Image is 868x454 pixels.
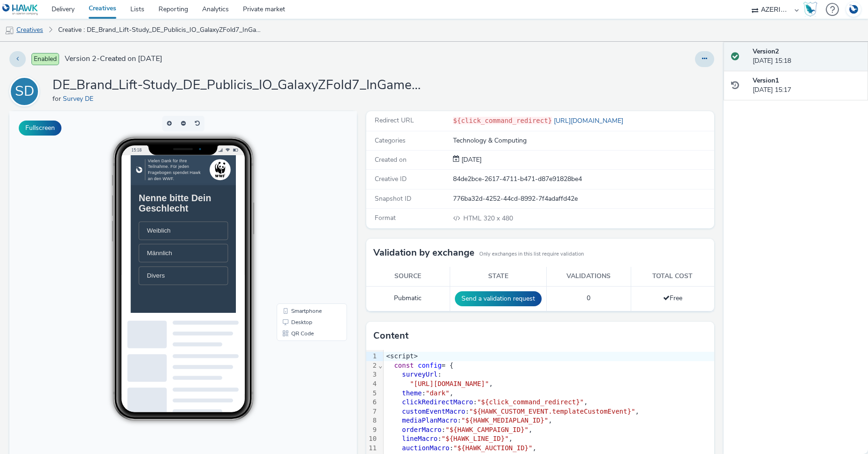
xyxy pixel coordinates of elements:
small: Only exchanges in this list require validation [479,250,584,258]
span: "${HAWK_CUSTOM_EVENT.templateCustomEvent}" [469,408,635,415]
div: 9 [366,425,378,435]
span: Männlich [23,135,59,144]
a: Creative : DE_Brand_Lift-Study_DE_Publicis_IO_GalaxyZFold7_InGameAudio [53,19,271,41]
img: Hawk Academy [803,2,817,17]
div: [DATE] 15:17 [753,76,860,95]
span: "${HAWK_MEDIAPLAN_ID}" [461,416,548,424]
span: lineMacro [402,435,438,442]
div: <script> [384,352,714,361]
div: SD [15,78,34,105]
span: Creative ID [375,174,407,183]
span: mediaPlanMacro [402,416,457,424]
img: mobile [5,26,14,35]
div: : , [384,444,714,453]
span: Format [375,213,396,222]
div: Creation 14 August 2025, 15:17 [460,155,482,165]
span: clickRedirectMacro [402,398,473,406]
div: 6 [366,398,378,407]
span: Weiblich [23,103,57,113]
span: "[URL][DOMAIN_NAME]" [410,380,489,387]
img: undefined Logo [2,4,38,15]
span: QR Code [282,219,304,225]
a: Survey DE [63,94,97,103]
span: Snapshot ID [375,194,411,203]
div: [DATE] 15:18 [753,47,860,66]
li: QR Code [269,217,336,228]
li: Desktop [269,205,336,217]
span: Smartphone [282,197,312,203]
span: "dark" [426,389,450,397]
div: , [384,379,714,389]
a: Hawk Academy [803,2,821,17]
div: : , [384,425,714,435]
span: "${click_command_redirect}" [477,398,584,406]
span: "${HAWK_LINE_ID}" [442,435,509,442]
div: 776ba32d-4252-44cd-8992-7f4adaffd42e [453,194,713,204]
div: 4 [366,379,378,389]
div: : , [384,398,714,407]
span: [DATE] [460,155,482,164]
img: incentive logo [120,9,135,32]
div: 7 [366,407,378,416]
div: 11 [366,444,378,453]
span: 320 x 480 [462,214,513,223]
span: 15:18 [122,36,132,41]
span: HTML [463,214,483,223]
span: for [53,94,63,103]
h1: Nenne bitte Dein Geschlecht [11,54,139,84]
th: State [450,267,546,286]
div: : , [384,389,714,398]
img: Account DE [846,2,860,17]
div: : , [384,407,714,416]
span: Categories [375,136,406,145]
h3: Validation by exchange [373,246,475,260]
div: : [384,370,714,379]
span: "${HAWK_CAMPAIGN_ID}" [445,426,528,433]
button: Send a validation request [455,291,542,306]
div: : , [384,416,714,425]
span: const [394,362,414,369]
strong: Version 2 [753,47,779,56]
span: config [418,362,442,369]
th: Validations [546,267,631,286]
span: Enabled [31,53,59,65]
button: Fullscreen [19,121,61,136]
h3: Content [373,329,408,343]
div: 8 [366,416,378,425]
li: Smartphone [269,194,336,205]
div: 5 [366,389,378,398]
span: Redirect URL [375,116,414,125]
th: Total cost [631,267,714,286]
div: 3 [366,370,378,379]
code: ${click_command_redirect} [453,117,552,124]
span: surveyUrl [402,371,438,378]
div: 84de2bce-2617-4711-b471-d87e91828be4 [453,174,713,184]
span: Divers [23,167,48,177]
span: customEventMacro [402,408,465,415]
span: Version 2 - Created on [DATE] [65,53,162,64]
span: Free [663,294,682,303]
div: = { [384,361,714,371]
span: orderMacro [402,426,441,433]
div: 2 [366,361,378,371]
div: 1 [366,352,378,361]
td: Pubmatic [366,286,450,311]
span: Vielen Dank für Ihre Teilnahme. Für jeden Fragebogen spendet Hawk an den WWF. [24,5,100,37]
span: auctionMacro [402,444,449,452]
strong: Version 1 [753,76,779,85]
div: 10 [366,434,378,444]
span: Fold line [378,362,383,369]
span: Desktop [282,208,303,214]
span: theme [402,389,422,397]
span: 0 [587,294,590,303]
div: : , [384,434,714,444]
img: hawk logo [8,16,16,25]
a: SD [9,87,43,96]
div: Technology & Computing [453,136,713,145]
h1: DE_Brand_Lift-Study_DE_Publicis_IO_GalaxyZFold7_InGameAudio [53,76,428,94]
a: [URL][DOMAIN_NAME] [552,116,627,125]
span: "${HAWK_AUCTION_ID}" [453,444,533,452]
th: Source [366,267,450,286]
span: Created on [375,155,407,164]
